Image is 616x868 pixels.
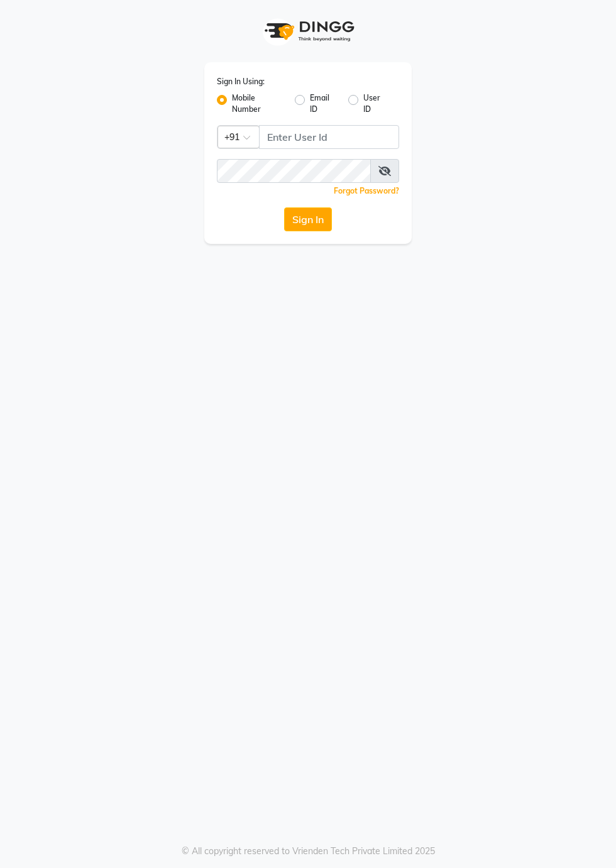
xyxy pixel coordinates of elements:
[217,159,371,183] input: Username
[310,92,338,115] label: Email ID
[232,92,285,115] label: Mobile Number
[258,13,358,50] img: logo1.svg
[363,92,389,115] label: User ID
[334,186,399,195] a: Forgot Password?
[259,125,399,149] input: Username
[284,207,332,231] button: Sign In
[217,76,265,87] label: Sign In Using:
